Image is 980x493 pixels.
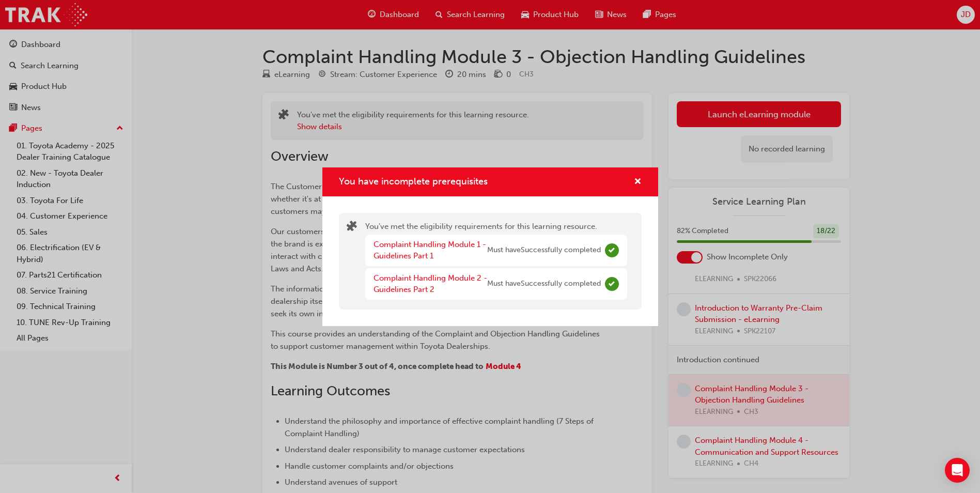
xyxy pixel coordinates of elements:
[634,178,642,187] span: cross-icon
[634,176,642,189] button: cross-icon
[374,273,487,295] a: Complaint Handling Module 2 - Guidelines Part 2
[945,458,970,483] div: Open Intercom Messenger
[605,277,619,291] span: Complete
[374,240,486,261] a: Complaint Handling Module 1 - Guidelines Part 1
[339,176,488,187] span: You have incomplete prerequisites
[365,221,627,302] div: You've met the eligibility requirements for this learning resource.
[347,222,357,234] span: puzzle-icon
[487,278,601,290] span: Must have Successfully completed
[605,243,619,257] span: Complete
[322,167,658,326] div: You have incomplete prerequisites
[487,244,601,256] span: Must have Successfully completed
